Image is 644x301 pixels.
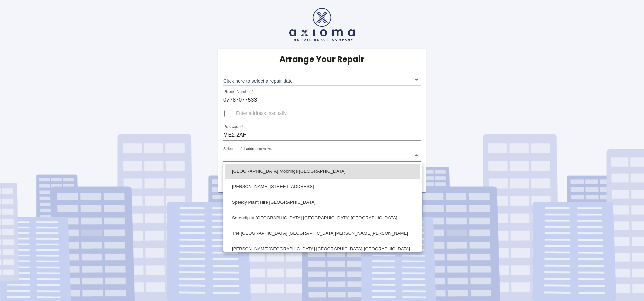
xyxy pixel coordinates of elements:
li: [GEOGRAPHIC_DATA] Moorings [GEOGRAPHIC_DATA] [225,164,420,179]
li: [PERSON_NAME][GEOGRAPHIC_DATA] [GEOGRAPHIC_DATA] [GEOGRAPHIC_DATA] [225,241,420,257]
li: Speedy Plant Hire [GEOGRAPHIC_DATA] [225,195,420,210]
li: The [GEOGRAPHIC_DATA] [GEOGRAPHIC_DATA][PERSON_NAME][PERSON_NAME] [225,226,420,241]
li: [PERSON_NAME] [STREET_ADDRESS] [225,179,420,195]
li: Serendipity [GEOGRAPHIC_DATA] [GEOGRAPHIC_DATA] [GEOGRAPHIC_DATA] [225,210,420,226]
